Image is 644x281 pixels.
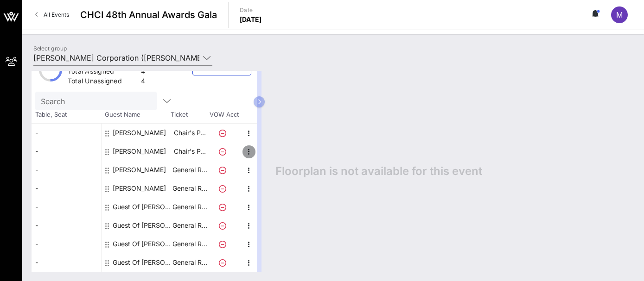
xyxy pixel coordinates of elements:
[32,124,101,142] div: -
[113,198,171,216] div: Guest Of McDonald's Corporation
[171,142,208,161] p: Chair's P…
[171,235,208,253] p: General R…
[101,110,171,119] span: Guest Name
[171,124,208,142] p: Chair's P…
[33,45,67,52] label: Select group
[171,161,208,179] p: General R…
[171,198,208,216] p: General R…
[113,161,166,179] div: Reggie Love
[611,6,628,23] div: M
[32,253,101,272] div: -
[275,164,482,178] span: Floorplan is not available for this event
[30,7,75,22] a: All Events
[44,11,69,18] span: All Events
[32,216,101,235] div: -
[171,110,208,119] span: Ticket
[113,216,171,235] div: Guest Of McDonald's Corporation
[32,110,101,119] span: Table, Seat
[68,67,137,78] div: Total Assigned
[141,67,145,78] div: 4
[113,253,171,272] div: Guest Of McDonald's Corporation
[113,235,171,253] div: Guest Of McDonald's Corporation
[240,15,262,24] p: [DATE]
[113,179,166,198] div: Santiago Negre
[141,76,145,88] div: 4
[113,124,166,142] div: Carlos Mateos
[240,6,262,15] p: Date
[32,198,101,216] div: -
[68,76,137,88] div: Total Unassigned
[32,235,101,253] div: -
[32,179,101,198] div: -
[616,10,623,19] span: M
[171,179,208,198] p: General R…
[208,110,240,119] span: VOW Acct
[80,8,217,22] span: CHCI 48th Annual Awards Gala
[171,216,208,235] p: General R…
[113,142,166,161] div: Marisol Sanchez
[32,142,101,161] div: -
[171,253,208,272] p: General R…
[32,161,101,179] div: -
